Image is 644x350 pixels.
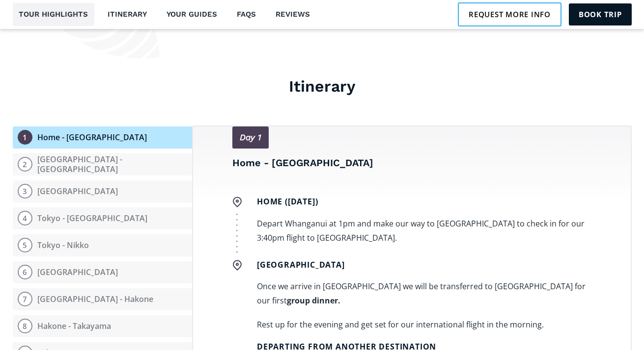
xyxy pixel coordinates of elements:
[232,126,269,149] a: Day 1
[257,196,318,207] strong: Home ([DATE])
[37,186,118,197] div: [GEOGRAPHIC_DATA]
[18,265,32,279] div: 6
[287,295,340,306] strong: group dinner.
[569,3,632,25] a: Book trip
[13,3,94,26] a: Tour highlights
[257,217,591,245] p: Depart Whanganui at 1pm and make our way to [GEOGRAPHIC_DATA] to check in for our 3:40pm flight t...
[102,3,153,26] a: Itinerary
[257,260,591,270] h5: [GEOGRAPHIC_DATA]
[270,3,316,26] a: Reviews
[13,207,192,229] button: 4Tokyo - [GEOGRAPHIC_DATA]
[13,234,192,256] button: 5Tokyo - Nikko
[13,153,192,175] button: 2[GEOGRAPHIC_DATA] - [GEOGRAPHIC_DATA]
[37,321,111,331] div: Hakone - Takayama
[37,267,118,277] div: [GEOGRAPHIC_DATA]
[18,211,32,225] div: 4
[37,294,153,304] div: [GEOGRAPHIC_DATA] - Hakone
[13,126,192,149] a: 1Home - [GEOGRAPHIC_DATA]
[18,238,32,252] div: 5
[18,130,32,145] div: 1
[18,319,32,333] div: 8
[13,180,192,202] button: 3[GEOGRAPHIC_DATA]
[37,213,147,224] div: Tokyo - [GEOGRAPHIC_DATA]
[257,318,591,332] p: Rest up for the evening and get set for our international flight in the morning.
[161,3,224,26] a: Your guides
[18,184,32,199] div: 3
[13,261,192,283] button: 6[GEOGRAPHIC_DATA]
[37,240,89,250] div: Tokyo - Nikko
[257,279,591,308] p: Once we arrive in [GEOGRAPHIC_DATA] we will be transferred to [GEOGRAPHIC_DATA] for our first
[37,154,187,175] div: [GEOGRAPHIC_DATA] - [GEOGRAPHIC_DATA]
[13,288,192,310] button: 7[GEOGRAPHIC_DATA] - Hakone
[18,292,32,306] div: 7
[13,76,632,96] h3: Itinerary
[18,157,32,172] div: 2
[13,315,192,337] button: 8Hakone - Takayama
[231,3,262,26] a: FAQs
[37,132,147,143] div: Home - [GEOGRAPHIC_DATA]
[458,2,561,26] a: Request more info
[232,156,591,170] h4: Home - [GEOGRAPHIC_DATA]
